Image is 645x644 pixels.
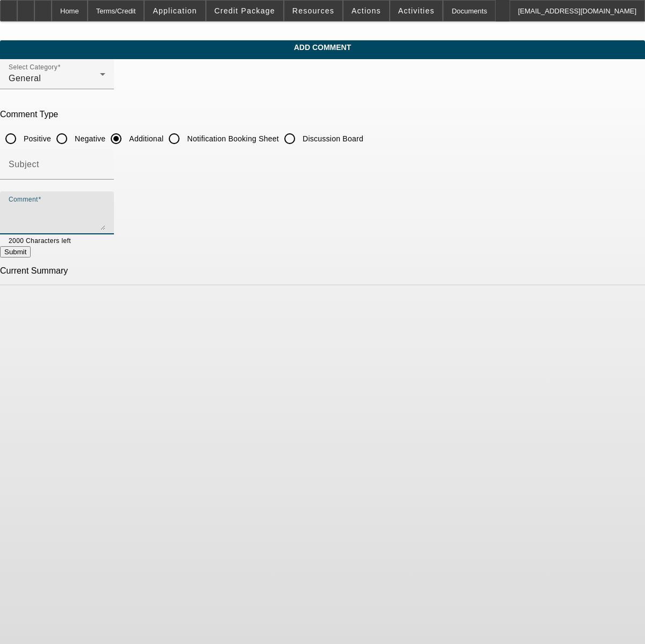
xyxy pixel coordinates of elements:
[284,1,342,21] button: Resources
[292,6,334,15] span: Resources
[21,133,51,144] label: Positive
[153,6,197,15] span: Application
[145,1,205,21] button: Application
[9,160,39,169] mat-label: Subject
[390,1,443,21] button: Activities
[206,1,283,21] button: Credit Package
[185,133,279,144] label: Notification Booking Sheet
[214,6,275,15] span: Credit Package
[9,196,38,203] mat-label: Comment
[9,234,71,246] mat-hint: 2000 Characters left
[9,74,41,83] span: General
[352,6,381,15] span: Actions
[73,133,105,144] label: Negative
[8,43,637,52] span: Add Comment
[9,64,58,71] mat-label: Select Category
[127,133,163,144] label: Additional
[398,6,435,15] span: Activities
[343,1,389,21] button: Actions
[300,133,363,144] label: Discussion Board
